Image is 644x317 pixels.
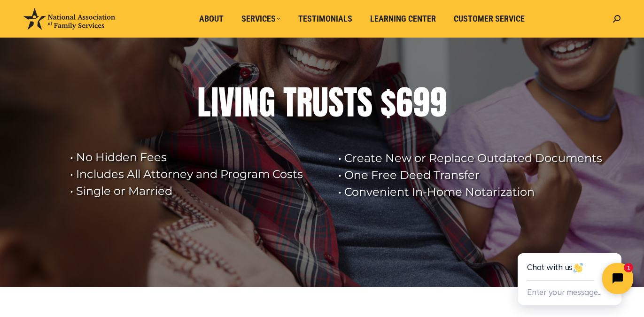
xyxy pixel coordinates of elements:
span: Services [241,14,280,24]
div: I [234,84,242,121]
div: I [211,84,218,121]
div: R [296,84,312,121]
div: G [259,84,275,121]
a: Testimonials [292,10,359,28]
span: About [199,14,224,24]
div: 6 [396,84,413,121]
div: $ [380,84,396,121]
img: National Association of Family Services [23,8,115,30]
div: 9 [430,84,447,121]
a: Learning Center [364,10,442,28]
div: T [344,84,357,121]
a: About [193,10,230,28]
span: Learning Center [370,14,436,24]
div: S [357,84,372,121]
span: Testimonials [298,14,352,24]
div: V [218,84,234,121]
span: Customer Service [454,14,525,24]
iframe: Tidio Chat [497,223,644,317]
div: 9 [413,84,430,121]
div: L [197,84,211,121]
div: U [312,84,328,121]
div: T [283,84,296,121]
rs-layer: • Create New or Replace Outdated Documents • One Free Deed Transfer • Convenient In-Home Notariza... [338,150,611,201]
rs-layer: • No Hidden Fees • Includes All Attorney and Program Costs • Single or Married [70,149,326,200]
a: Customer Service [447,10,531,28]
div: S [328,84,344,121]
div: N [242,84,259,121]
